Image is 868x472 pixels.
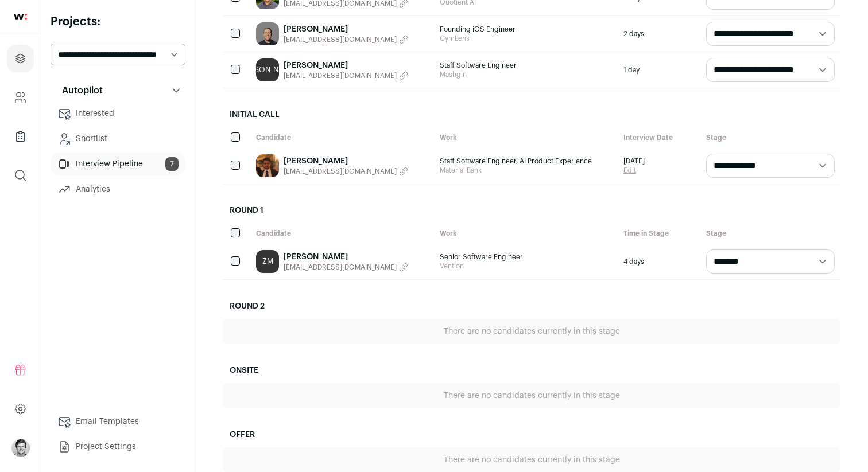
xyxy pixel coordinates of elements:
[440,70,612,79] span: Mashgin
[284,35,397,44] span: [EMAIL_ADDRESS][DOMAIN_NAME]
[440,157,612,166] span: Staff Software Engineer, AI Product Experience
[284,35,408,44] button: [EMAIL_ADDRESS][DOMAIN_NAME]
[284,263,408,272] button: [EMAIL_ADDRESS][DOMAIN_NAME]
[223,383,840,408] div: There are no candidates currently in this stage
[51,153,185,175] a: Interview Pipeline7
[51,178,185,201] a: Analytics
[623,166,645,175] a: Edit
[165,157,179,171] span: 7
[7,45,34,72] a: Projects
[440,262,612,271] span: Vention
[51,127,185,150] a: Shortlist
[618,223,700,244] div: Time in Stage
[256,58,279,81] a: [PERSON_NAME]
[51,435,185,458] a: Project Settings
[284,155,408,167] a: [PERSON_NAME]
[284,24,408,35] a: [PERSON_NAME]
[284,167,408,176] button: [EMAIL_ADDRESS][DOMAIN_NAME]
[7,123,34,150] a: Company Lists
[284,60,408,71] a: [PERSON_NAME]
[434,127,618,148] div: Work
[256,22,279,45] img: 661056fae0e04425d397ec2c8e5a00a73a77f04b4ea76e5fb91ec9d53f5edc0f.jpg
[440,61,612,70] span: Staff Software Engineer
[618,16,700,52] div: 2 days
[11,439,30,457] button: Open dropdown
[284,71,408,80] button: [EMAIL_ADDRESS][DOMAIN_NAME]
[223,319,840,344] div: There are no candidates currently in this stage
[284,251,408,263] a: [PERSON_NAME]
[284,263,397,272] span: [EMAIL_ADDRESS][DOMAIN_NAME]
[223,422,840,447] h2: Offer
[14,14,27,20] img: wellfound-shorthand-0d5821cbd27db2630d0214b213865d53afaa358527fdda9d0ea32b1df1b89c2c.svg
[55,84,103,97] p: Autopilot
[440,25,612,34] span: Founding iOS Engineer
[618,127,700,148] div: Interview Date
[623,157,645,166] span: [DATE]
[618,244,700,279] div: 4 days
[51,79,185,102] button: Autopilot
[7,84,34,111] a: Company and ATS Settings
[256,250,279,273] a: ZM
[434,223,618,244] div: Work
[250,223,434,244] div: Candidate
[700,223,840,244] div: Stage
[223,294,840,319] h2: Round 2
[223,198,840,223] h2: Round 1
[51,410,185,433] a: Email Templates
[440,166,612,175] span: Material Bank
[51,102,185,125] a: Interested
[11,439,30,457] img: 606302-medium_jpg
[51,14,185,30] h2: Projects:
[618,52,700,88] div: 1 day
[250,127,434,148] div: Candidate
[440,34,612,43] span: GymLens
[284,71,397,80] span: [EMAIL_ADDRESS][DOMAIN_NAME]
[440,252,612,262] span: Senior Software Engineer
[284,167,397,176] span: [EMAIL_ADDRESS][DOMAIN_NAME]
[700,127,840,148] div: Stage
[256,154,279,177] img: 50baa280c9a39dbd57e18ba68080c2001ac4698d6e77b79ce07cb5190899ffce.jpg
[223,102,840,127] h2: Initial Call
[223,358,840,383] h2: Onsite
